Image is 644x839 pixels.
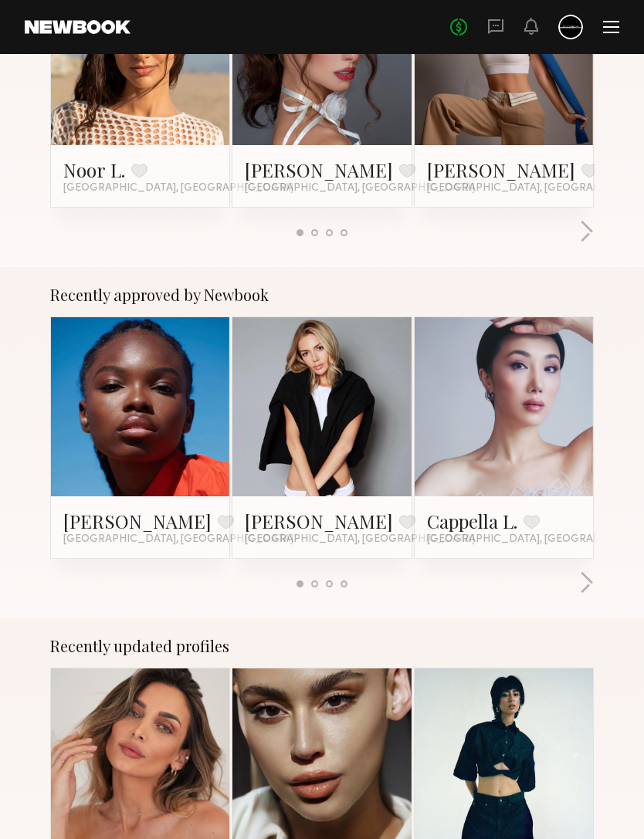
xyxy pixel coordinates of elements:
[50,637,594,655] div: Recently updated profiles
[63,533,293,546] span: [GEOGRAPHIC_DATA], [GEOGRAPHIC_DATA]
[63,182,293,195] span: [GEOGRAPHIC_DATA], [GEOGRAPHIC_DATA]
[245,157,393,182] a: [PERSON_NAME]
[245,509,393,533] a: [PERSON_NAME]
[427,157,575,182] a: [PERSON_NAME]
[427,509,517,533] a: Cappella L.
[245,182,475,195] span: [GEOGRAPHIC_DATA], [GEOGRAPHIC_DATA]
[63,157,125,182] a: Noor L.
[50,286,594,304] div: Recently approved by Newbook
[245,533,475,546] span: [GEOGRAPHIC_DATA], [GEOGRAPHIC_DATA]
[63,509,212,533] a: [PERSON_NAME]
